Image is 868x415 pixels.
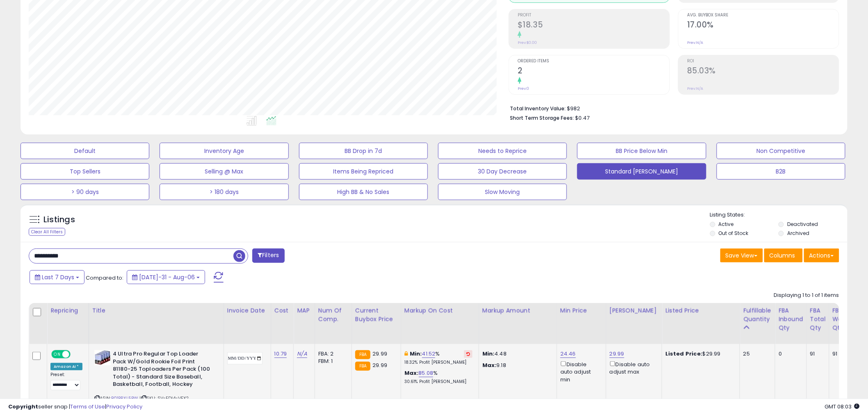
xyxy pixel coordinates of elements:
[810,350,823,358] div: 91
[139,273,195,281] span: [DATE]-31 - Aug-06
[410,350,422,358] b: Min:
[610,350,624,358] a: 29.99
[70,403,105,410] a: Terms of Use
[438,184,567,200] button: Slow Moving
[401,303,479,344] th: The percentage added to the cost of goods (COGS) that forms the calculator for Min & Max prices.
[577,163,706,180] button: Standard [PERSON_NAME]
[710,211,847,219] p: Listing States:
[43,214,75,226] h5: Listings
[687,13,839,18] span: Avg. Buybox Share
[438,163,567,180] button: 30 Day Decrease
[318,358,345,365] div: FBM: 1
[252,249,284,263] button: Filters
[29,228,65,236] div: Clear All Filters
[372,350,387,358] span: 29.99
[299,143,428,159] button: BB Drop in 7d
[355,350,370,359] small: FBA
[404,350,473,365] div: %
[482,361,497,369] strong: Max:
[297,350,307,358] a: N/A
[111,395,139,402] a: B01BRXL5PW
[560,360,600,383] div: Disable auto adjust min
[518,59,669,64] span: Ordered Items
[560,306,603,315] div: Min Price
[779,350,800,358] div: 0
[50,372,82,390] div: Preset:
[665,350,733,358] div: $29.99
[404,306,475,315] div: Markup on Cost
[50,306,85,315] div: Repricing
[160,143,288,159] button: Inventory Age
[482,350,550,358] p: 4.48
[774,292,839,299] div: Displaying 1 to 1 of 1 items
[419,369,434,377] a: 85.08
[804,249,839,262] button: Actions
[355,306,397,324] div: Current Buybox Price
[518,13,669,18] span: Profit
[21,143,149,159] button: Default
[94,350,111,365] img: 51xn730vlkL._SL40_.jpg
[30,270,85,284] button: Last 7 Days
[687,40,703,45] small: Prev: N/A
[92,306,220,315] div: Title
[518,86,529,91] small: Prev: 0
[372,361,387,369] span: 29.99
[575,114,589,122] span: $0.47
[160,163,288,180] button: Selling @ Max
[610,360,656,376] div: Disable auto adjust max
[318,350,345,358] div: FBA: 2
[743,306,772,324] div: Fulfillable Quantity
[50,363,82,370] div: Amazon AI *
[482,306,553,315] div: Markup Amount
[560,350,576,358] a: 24.46
[227,306,267,315] div: Invoice Date
[274,306,290,315] div: Cost
[482,362,550,369] p: 9.18
[665,306,736,315] div: Listed Price
[404,360,473,365] p: 18.32% Profit [PERSON_NAME]
[140,395,189,401] span: | SKU: SV-EDI4-VFX2
[779,306,803,332] div: FBA inbound Qty
[743,350,769,358] div: 25
[127,270,205,284] button: [DATE]-31 - Aug-06
[720,249,763,262] button: Save View
[404,369,419,377] b: Max:
[518,66,669,77] h2: 2
[833,306,867,332] div: FBA Warehouse Qty
[719,230,749,237] label: Out of Stock
[8,403,38,410] strong: Copyright
[577,143,706,159] button: BB Price Below Min
[21,163,149,180] button: Top Sellers
[610,306,658,315] div: [PERSON_NAME]
[687,86,703,91] small: Prev: N/A
[518,40,537,45] small: Prev: $0.00
[318,306,348,324] div: Num of Comp.
[770,251,795,260] span: Columns
[510,103,833,113] li: $982
[21,184,149,200] button: > 90 days
[833,350,864,358] div: 91
[422,350,436,358] a: 41.52
[52,351,62,358] span: ON
[404,379,473,385] p: 30.61% Profit [PERSON_NAME]
[787,230,809,237] label: Archived
[297,306,311,315] div: MAP
[299,184,428,200] button: High BB & No Sales
[160,184,288,200] button: > 180 days
[274,350,287,358] a: 10.79
[86,274,123,282] span: Compared to:
[404,369,473,385] div: %
[665,350,703,358] b: Listed Price:
[787,221,818,228] label: Deactivated
[42,273,74,281] span: Last 7 Days
[764,249,803,262] button: Columns
[687,59,839,64] span: ROI
[299,163,428,180] button: Items Being Repriced
[510,114,574,121] b: Short Term Storage Fees:
[8,403,142,411] div: seller snap | |
[687,20,839,31] h2: 17.00%
[717,143,845,159] button: Non Competitive
[719,221,734,228] label: Active
[717,163,845,180] button: B2B
[438,143,567,159] button: Needs to Reprice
